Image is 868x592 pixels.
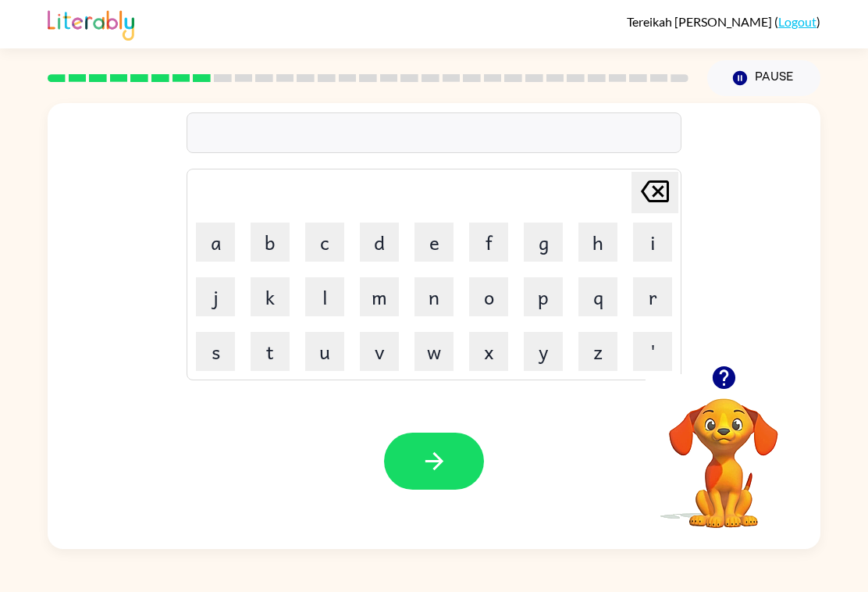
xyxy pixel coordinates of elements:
video: Your browser must support playing .mp4 files to use Literably. Please try using another browser. [646,374,802,530]
button: ' [633,332,672,371]
button: g [524,223,563,262]
button: b [251,223,290,262]
button: s [196,332,235,371]
button: i [633,223,672,262]
button: r [633,277,672,316]
button: e [414,223,454,262]
button: v [360,332,399,371]
button: t [251,332,290,371]
button: Pause [707,60,820,96]
button: o [469,277,508,316]
button: l [305,277,344,316]
button: y [524,332,563,371]
img: Literably [48,6,134,41]
button: w [414,332,454,371]
button: n [414,277,454,316]
button: h [578,223,617,262]
button: a [196,223,235,262]
button: z [578,332,617,371]
button: k [251,277,290,316]
button: f [469,223,508,262]
span: Tereikah [PERSON_NAME] [627,14,774,29]
button: m [360,277,399,316]
div: ( ) [627,14,820,29]
button: u [305,332,344,371]
button: q [578,277,617,316]
a: Logout [778,14,816,29]
button: c [305,223,344,262]
button: d [360,223,399,262]
button: p [524,277,563,316]
button: j [196,277,235,316]
button: x [469,332,508,371]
